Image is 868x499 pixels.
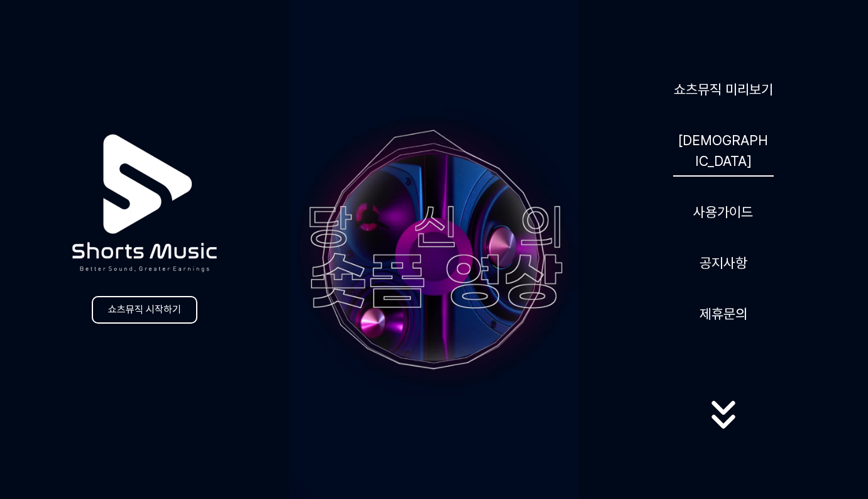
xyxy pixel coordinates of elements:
img: logo [41,101,248,306]
a: 쇼츠뮤직 미리보기 [669,74,778,105]
a: 쇼츠뮤직 시작하기 [92,296,197,324]
button: 제휴문의 [695,299,752,329]
a: 공지사항 [695,248,752,278]
a: [DEMOGRAPHIC_DATA] [673,125,774,177]
a: 사용가이드 [688,197,758,228]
